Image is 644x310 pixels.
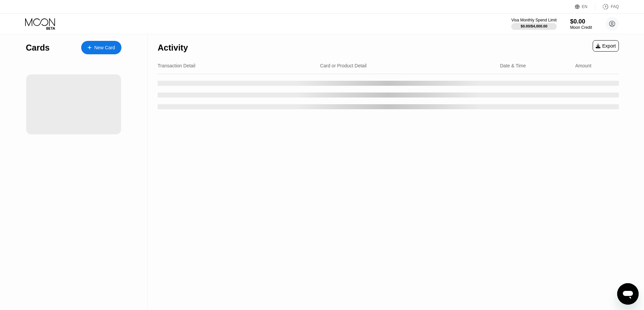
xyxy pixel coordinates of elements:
div: $0.00 [570,18,592,25]
div: Date & Time [500,63,526,68]
div: Moon Credit [570,25,592,30]
div: Amount [575,63,591,68]
div: Visa Monthly Spend Limit$0.00/$4,000.00 [511,18,556,30]
div: Export [596,43,616,49]
div: Export [593,40,619,52]
div: $0.00Moon Credit [570,18,592,30]
div: New Card [81,41,121,54]
div: $0.00 / $4,000.00 [521,24,547,28]
div: Card or Product Detail [320,63,367,68]
div: New Card [94,45,115,51]
div: Transaction Detail [158,63,195,68]
div: Activity [158,43,188,53]
div: EN [582,4,588,9]
div: FAQ [595,3,619,10]
div: EN [575,3,595,10]
iframe: Button to launch messaging window [617,283,639,305]
div: Cards [26,43,50,53]
div: FAQ [611,4,619,9]
div: Visa Monthly Spend Limit [511,18,556,22]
